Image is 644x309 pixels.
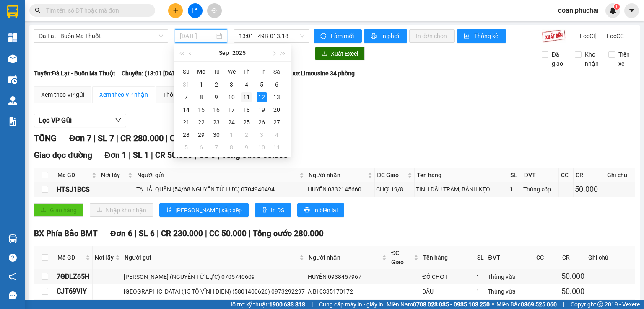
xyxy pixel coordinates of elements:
strong: 0369 525 060 [521,301,557,308]
button: Sep [219,44,229,61]
td: 2025-10-05 [179,141,194,154]
img: dashboard-icon [8,33,17,42]
button: sort-ascending[PERSON_NAME] sắp xếp [159,203,249,217]
img: logo-vxr [7,5,18,18]
th: Mo [194,65,209,78]
div: 4 [241,80,252,90]
span: Lọc CR [576,31,598,41]
td: 2025-10-04 [269,129,284,141]
span: | [312,300,313,309]
span: Làm mới [331,31,355,41]
div: 8 [226,142,236,152]
td: HTSJ1BCS [55,182,99,197]
div: 50.000 [575,183,603,195]
span: Đã giao [548,50,569,68]
input: Tìm tên, số ĐT hoặc mã đơn [46,6,145,15]
div: Thùng vừa [488,287,532,296]
td: 2025-09-28 [179,129,194,141]
div: 17 [226,105,236,115]
span: | [116,133,118,143]
div: 25 [241,117,252,127]
div: 18 [241,105,252,115]
div: [PERSON_NAME] (NGUYÊN TỬ LỰC) 0705740609 [124,272,305,281]
td: 2025-09-10 [224,91,239,103]
div: Thùng xốp [523,185,557,194]
img: icon-new-feature [609,7,617,14]
div: HUYỀN 0332145660 [308,185,374,194]
td: 2025-09-18 [239,103,254,116]
td: 2025-09-23 [209,116,224,129]
button: bar-chartThống kê [457,29,506,43]
button: file-add [188,3,203,18]
td: 2025-09-16 [209,103,224,116]
div: 1 [476,287,485,296]
span: SL 1 [133,150,149,160]
div: Thùng vừa [488,272,532,281]
span: copyright [597,301,603,307]
div: CHỢ 19/8 [376,185,413,194]
div: 1 [476,272,485,281]
div: 7GDLZ65H [57,271,91,282]
div: 13 [272,92,282,102]
button: downloadNhập kho nhận [90,203,153,217]
span: Trên xe [615,50,636,68]
span: Xuất Excel [331,49,358,58]
div: 3 [226,80,236,90]
div: 10 [226,92,236,102]
div: DÂU [422,287,473,296]
span: 1 [615,4,618,10]
td: 2025-10-01 [224,129,239,141]
span: download [322,51,327,57]
span: sync [320,33,327,40]
div: 6 [196,142,206,152]
span: Nơi lấy [95,253,114,262]
button: syncLàm mới [314,29,362,43]
span: doan.phuchai [551,5,605,15]
td: 2025-09-01 [194,78,209,91]
span: bar-chart [464,33,471,40]
th: CR [560,246,586,269]
div: 26 [257,117,267,127]
span: CR 280.000 [120,133,164,143]
td: 2025-09-30 [209,129,224,141]
span: file-add [192,8,198,13]
span: printer [304,207,310,214]
div: 19 [257,105,267,115]
span: down [115,117,122,124]
span: Đơn 1 [105,150,127,160]
span: CC 50.000 [209,229,247,238]
td: 2025-10-07 [209,141,224,154]
div: 10 [257,142,267,152]
span: plus [173,8,179,13]
span: Thống kê [474,31,499,41]
div: TINH DẦU TRÀM, BÁNH KẸO [416,185,506,194]
div: 1 [196,80,206,90]
td: 2025-09-03 [224,78,239,91]
span: printer [371,33,378,40]
td: 2025-10-06 [194,141,209,154]
td: 2025-09-14 [179,103,194,116]
span: In phơi [381,31,400,41]
div: TẠ HẢI QUÂN (54/68 NGUYÊN TỬ LỰC) 0704940494 [136,185,304,194]
td: 2025-09-08 [194,91,209,103]
div: 8 [196,92,206,102]
span: Đà Lạt - Buôn Ma Thuột [39,30,163,42]
div: 5 [181,142,191,152]
td: 2025-09-29 [194,129,209,141]
input: 12/09/2025 [180,31,214,41]
span: CR 230.000 [161,229,203,238]
span: caret-down [628,7,636,14]
span: Hỗ trợ kỹ thuật: [228,300,305,309]
td: 2025-09-21 [179,116,194,129]
strong: 0708 023 035 - 0935 103 250 [413,301,490,308]
td: 2025-10-08 [224,141,239,154]
div: 28 [181,130,191,140]
span: Mã GD [57,170,90,180]
td: 2025-09-19 [254,103,269,116]
span: Tổng cước 280.000 [253,229,324,238]
div: Xem theo VP nhận [99,90,148,99]
th: Sa [269,65,284,78]
td: 2025-09-05 [254,78,269,91]
button: In đơn chọn [409,29,455,43]
span: CR 50.000 [155,150,192,160]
